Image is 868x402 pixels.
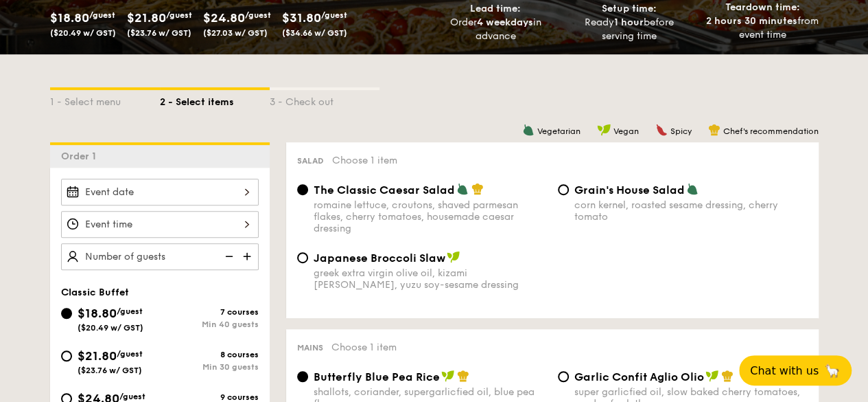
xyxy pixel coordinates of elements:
[558,371,569,382] input: Garlic Confit Aglio Oliosuper garlicfied oil, slow baked cherry tomatoes, garden fresh thyme
[160,350,259,359] div: 8 courses
[723,126,819,136] span: Chef's recommendation
[61,150,102,162] span: Order 1
[61,211,259,238] input: Event time
[441,370,455,382] img: icon-vegan.f8ff3823.svg
[706,15,797,27] strong: 2 hours 30 minutes
[61,179,259,205] input: Event date
[574,183,685,197] span: Grain's House Salad
[471,183,484,195] img: icon-chef-hat.a58ddaea.svg
[705,370,719,382] img: icon-vegan.f8ff3823.svg
[282,28,347,38] span: ($34.66 w/ GST)
[61,287,129,298] span: Classic Buffet
[50,10,89,25] span: $18.80
[457,370,469,382] img: icon-chef-hat.a58ddaea.svg
[218,243,238,269] img: icon-reduce.1d2dbef1.svg
[297,252,308,263] input: Japanese Broccoli Slawgreek extra virgin olive oil, kizami [PERSON_NAME], yuzu soy-sesame dressing
[117,349,143,359] span: /guest
[670,126,692,136] span: Spicy
[270,90,379,109] div: 3 - Check out
[655,124,668,136] img: icon-spicy.37a8142b.svg
[750,364,819,377] span: Chat with us
[725,1,800,13] span: Teardown time:
[89,10,115,20] span: /guest
[456,183,469,195] img: icon-vegetarian.fe4039eb.svg
[613,126,639,136] span: Vegan
[314,199,547,234] div: romaine lettuce, croutons, shaved parmesan flakes, cherry tomatoes, housemade caesar dressing
[824,363,841,379] span: 🦙
[332,155,397,166] span: Choose 1 item
[127,28,191,38] span: ($23.76 w/ GST)
[297,156,324,166] span: Salad
[78,306,117,321] span: $18.80
[160,362,259,372] div: Min 30 guests
[314,267,547,291] div: greek extra virgin olive oil, kizami [PERSON_NAME], yuzu soy-sesame dressing
[331,342,397,353] span: Choose 1 item
[686,183,699,195] img: icon-vegetarian.fe4039eb.svg
[447,251,460,263] img: icon-vegan.f8ff3823.svg
[297,343,323,353] span: Mains
[160,320,259,329] div: Min 40 guests
[434,16,557,43] div: Order in advance
[567,16,690,43] div: Ready before serving time
[61,243,259,270] input: Number of guests
[245,10,271,20] span: /guest
[297,371,308,382] input: Butterfly Blue Pea Riceshallots, coriander, supergarlicfied oil, blue pea flower
[238,243,259,269] img: icon-add.58712e84.svg
[476,16,532,28] strong: 4 weekdays
[160,90,270,109] div: 2 - Select items
[119,392,145,401] span: /guest
[78,323,143,333] span: ($20.49 w/ GST)
[470,3,521,14] span: Lead time:
[314,252,445,265] span: Japanese Broccoli Slaw
[160,392,259,402] div: 9 courses
[297,184,308,195] input: The Classic Caesar Saladromaine lettuce, croutons, shaved parmesan flakes, cherry tomatoes, house...
[78,366,142,375] span: ($23.76 w/ GST)
[739,355,852,386] button: Chat with us🦙
[203,28,268,38] span: ($27.03 w/ GST)
[321,10,347,20] span: /guest
[203,10,245,25] span: $24.80
[314,370,440,383] span: Butterfly Blue Pea Rice
[597,124,611,136] img: icon-vegan.f8ff3823.svg
[50,28,116,38] span: ($20.49 w/ GST)
[574,199,808,223] div: corn kernel, roasted sesame dressing, cherry tomato
[282,10,321,25] span: $31.80
[721,370,734,382] img: icon-chef-hat.a58ddaea.svg
[78,348,117,364] span: $21.80
[574,370,704,383] span: Garlic Confit Aglio Olio
[602,3,657,14] span: Setup time:
[558,184,569,195] input: Grain's House Saladcorn kernel, roasted sesame dressing, cherry tomato
[314,183,455,197] span: The Classic Caesar Salad
[537,126,580,136] span: Vegetarian
[117,306,143,316] span: /guest
[701,14,824,42] div: from event time
[522,124,535,136] img: icon-vegetarian.fe4039eb.svg
[50,90,160,109] div: 1 - Select menu
[160,307,259,317] div: 7 courses
[166,10,192,20] span: /guest
[61,308,72,319] input: $18.80/guest($20.49 w/ GST)7 coursesMin 40 guests
[127,10,166,25] span: $21.80
[614,16,644,28] strong: 1 hour
[61,350,72,361] input: $21.80/guest($23.76 w/ GST)8 coursesMin 30 guests
[708,124,720,136] img: icon-chef-hat.a58ddaea.svg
